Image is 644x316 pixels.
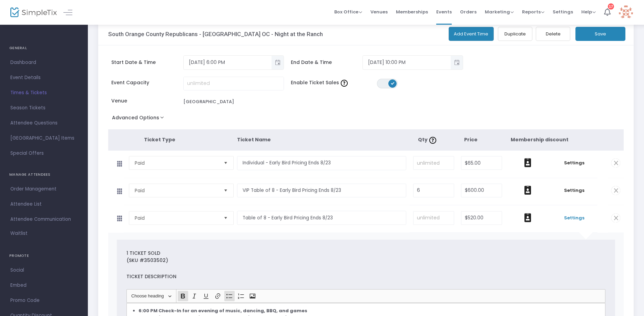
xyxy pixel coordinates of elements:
[370,3,388,21] span: Venues
[449,27,494,41] button: Add Event Time
[10,215,78,224] span: Attendee Communication
[183,98,234,105] div: [GEOGRAPHIC_DATA]
[108,31,323,37] h3: South Orange County Republicans - [GEOGRAPHIC_DATA] OC - Night at the Ranch
[429,137,436,144] img: question-mark
[10,73,78,82] span: Event Details
[396,3,428,21] span: Memberships
[131,292,167,300] span: Choose heading
[139,307,307,314] strong: 6:00 PM Check-In for an evening of music, dancing, BBQ, and games
[554,187,594,194] span: Settings
[581,9,596,15] span: Help
[522,9,544,15] span: Reports
[126,257,168,264] label: (SKU #3503502)
[128,291,175,302] button: Choose heading
[460,3,477,21] span: Orders
[10,281,78,290] span: Embed
[608,3,614,10] div: 17
[498,27,532,41] button: Duplicate
[10,103,78,112] span: Season Tickets
[10,119,78,128] span: Attendee Questions
[10,266,78,275] span: Social
[111,97,183,105] span: Venue
[10,185,78,194] span: Order Management
[237,136,271,143] span: Ticket Name
[418,136,438,143] span: Qty
[436,3,452,21] span: Events
[461,156,502,170] input: Price
[126,250,160,257] label: 1 Ticket sold
[144,136,175,143] span: Ticket Type
[464,136,478,143] span: Price
[10,230,28,237] span: Waitlist
[184,57,272,68] input: Select date & time
[575,27,625,41] button: Save
[451,56,463,69] button: Toggle popup
[461,184,502,197] input: Price
[461,211,502,225] input: Price
[511,136,569,143] span: Membership discount
[10,134,78,143] span: [GEOGRAPHIC_DATA] Items
[10,149,78,158] span: Special Offers
[291,79,377,86] span: Enable Ticket Sales
[221,184,231,197] button: Select
[221,156,231,170] button: Select
[334,9,362,15] span: Box Office
[10,58,78,67] span: Dashboard
[237,156,406,170] input: Enter a ticket type name. e.g. General Admission
[10,88,78,97] span: Times & Tickets
[272,56,284,69] button: Toggle popup
[237,211,406,225] input: Enter a ticket type name. e.g. General Admission
[126,289,605,303] div: Editor toolbar
[126,273,176,280] label: Ticket Description
[485,9,514,15] span: Marketing
[184,77,284,90] input: unlimited
[9,41,79,55] h4: GENERAL
[135,215,218,221] span: Paid
[9,168,79,182] h4: MANAGE ATTENDEES
[291,59,363,66] span: End Date & Time
[108,113,171,125] button: Advanced Options
[554,160,594,166] span: Settings
[10,296,78,305] span: Promo Code
[111,59,183,66] span: Start Date & Time
[553,3,573,21] span: Settings
[554,215,594,221] span: Settings
[413,211,454,225] input: unlimited
[9,249,79,263] h4: PROMOTE
[111,79,183,86] span: Event Capacity
[135,160,218,166] span: Paid
[391,81,394,85] span: ON
[363,57,451,68] input: Select date & time
[536,27,570,41] button: Delete
[135,187,218,194] span: Paid
[237,184,406,198] input: Enter a ticket type name. e.g. General Admission
[221,211,231,225] button: Select
[341,80,348,87] img: question-mark
[413,156,454,170] input: unlimited
[10,200,78,209] span: Attendee List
